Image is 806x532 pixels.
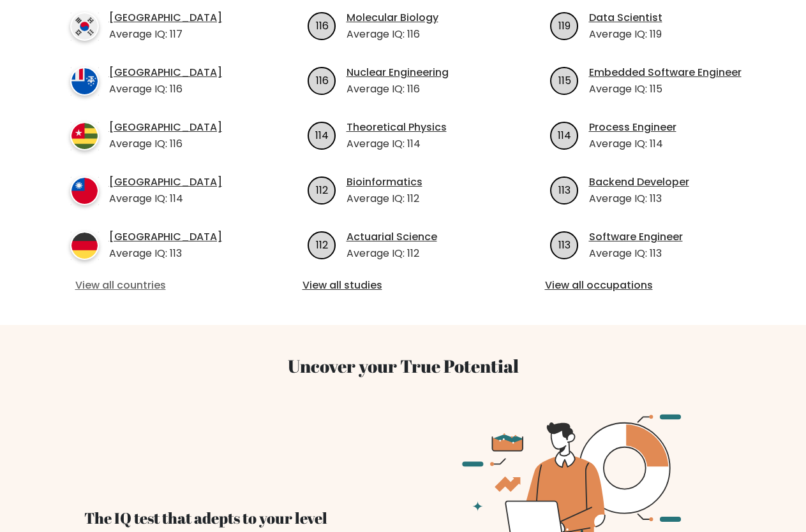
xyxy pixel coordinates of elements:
[109,191,222,206] p: Average IQ: 114
[589,65,742,80] a: Embedded Software Engineer
[70,176,99,205] img: country
[109,27,222,42] p: Average IQ: 117
[347,120,447,135] a: Theoretical Physics
[545,278,747,293] a: View all occupations
[109,120,222,135] a: [GEOGRAPHIC_DATA]
[84,509,388,528] h4: The IQ test that adepts to your level
[347,229,437,245] a: Actuarial Science
[109,229,222,245] a: [GEOGRAPHIC_DATA]
[558,73,571,87] text: 115
[70,122,99,150] img: country
[347,175,422,190] a: Bioinformatics
[109,82,222,97] p: Average IQ: 116
[558,127,571,142] text: 114
[109,10,222,25] a: [GEOGRAPHIC_DATA]
[589,175,689,190] a: Backend Developer
[316,182,328,197] text: 112
[70,12,99,41] img: country
[347,191,422,206] p: Average IQ: 112
[70,231,99,260] img: country
[75,278,246,293] a: View all countries
[589,120,676,135] a: Process Engineer
[558,182,571,197] text: 113
[589,246,683,261] p: Average IQ: 113
[302,278,504,293] a: View all studies
[347,82,449,97] p: Average IQ: 116
[347,136,447,152] p: Average IQ: 114
[109,65,222,80] a: [GEOGRAPHIC_DATA]
[589,27,662,42] p: Average IQ: 119
[558,237,571,252] text: 113
[347,65,449,80] a: Nuclear Engineering
[47,356,759,377] h3: Uncover your True Potential
[589,10,662,25] a: Data Scientist
[315,127,329,142] text: 114
[589,82,742,97] p: Average IQ: 115
[70,67,99,96] img: country
[589,191,689,206] p: Average IQ: 113
[347,27,438,42] p: Average IQ: 116
[558,18,571,32] text: 119
[315,73,328,87] text: 116
[315,18,328,32] text: 116
[347,246,437,261] p: Average IQ: 112
[589,229,683,245] a: Software Engineer
[316,237,328,252] text: 112
[347,10,438,25] a: Molecular Biology
[589,136,676,152] p: Average IQ: 114
[109,136,222,152] p: Average IQ: 116
[109,246,222,261] p: Average IQ: 113
[109,175,222,190] a: [GEOGRAPHIC_DATA]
